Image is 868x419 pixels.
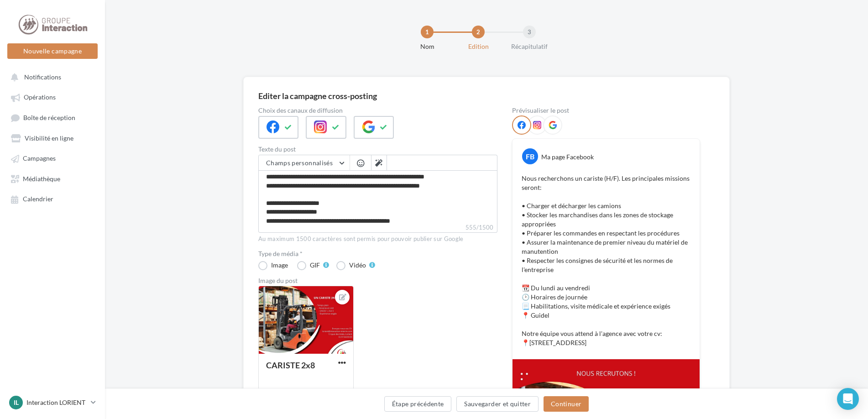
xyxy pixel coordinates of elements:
[7,394,98,411] a: IL Interaction LORIENT
[5,150,99,166] a: Campagnes
[310,262,320,268] div: GIF
[14,398,19,407] span: IL
[5,68,96,85] button: Notifications
[25,134,73,142] span: Visibilité en ligne
[258,146,497,152] label: Texte du post
[266,159,333,167] span: Champs personnalisés
[23,175,60,183] span: Médiathèque
[23,114,75,121] span: Boîte de réception
[271,262,288,268] div: Image
[26,398,87,407] p: Interaction LORIENT
[24,94,56,101] span: Opérations
[266,360,315,370] div: CARISTE 2x8
[258,235,497,243] div: Au maximum 1500 caractères sont permis pour pouvoir publier sur Google
[522,174,690,347] p: Nous recherchons un cariste (H/F). Les principales missions seront: • Charger et décharger les ca...
[258,223,497,233] label: 555/1500
[23,195,53,203] span: Calendrier
[5,170,99,187] a: Médiathèque
[258,251,497,257] label: Type de média *
[398,42,456,51] div: Nom
[456,396,539,412] button: Sauvegarder et quitter
[500,42,559,51] div: Récapitulatif
[541,152,594,162] div: Ma page Facebook
[5,109,99,126] a: Boîte de réception
[5,130,99,146] a: Visibilité en ligne
[7,43,98,59] button: Nouvelle campagne
[258,107,497,114] label: Choix des canaux de diffusion
[258,278,497,284] div: Image du post
[544,396,589,412] button: Continuer
[258,92,377,100] div: Editer la campagne cross-posting
[522,148,538,164] div: FB
[5,89,99,105] a: Opérations
[512,107,700,114] div: Prévisualiser le post
[523,26,536,38] div: 3
[384,396,452,412] button: Étape précédente
[24,73,61,81] span: Notifications
[259,155,350,171] button: Champs personnalisés
[5,190,99,207] a: Calendrier
[23,155,56,162] span: Campagnes
[837,388,859,410] div: Open Intercom Messenger
[449,42,507,51] div: Edition
[349,262,366,268] div: Vidéo
[472,26,485,38] div: 2
[421,26,434,38] div: 1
